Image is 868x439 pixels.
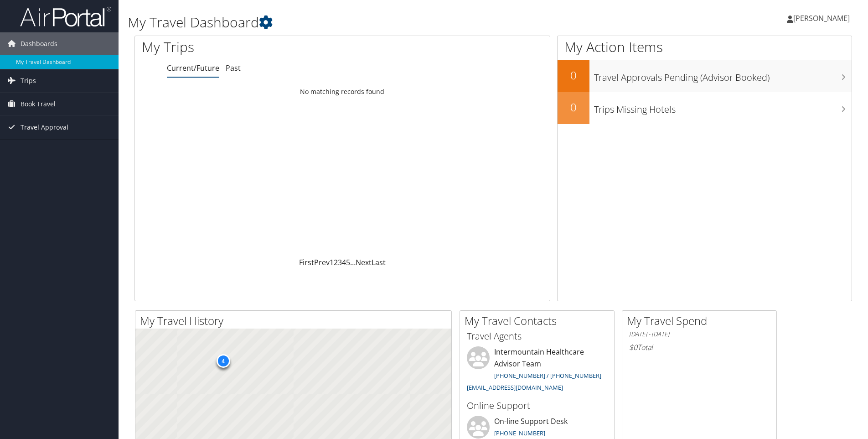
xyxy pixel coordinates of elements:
[629,342,770,352] h6: Total
[142,37,370,57] h1: My Trips
[467,330,607,343] h3: Travel Agents
[20,6,111,27] img: airportal-logo.png
[338,257,342,267] a: 3
[465,313,614,329] h2: My Travel Contacts
[558,60,852,92] a: 0Travel Approvals Pending (Advisor Booked)
[494,371,601,380] a: [PHONE_NUMBER] / [PHONE_NUMBER]
[787,5,859,32] a: [PERSON_NAME]
[346,257,350,267] a: 5
[629,342,637,352] span: $0
[21,69,36,92] span: Trips
[793,13,850,23] span: [PERSON_NAME]
[558,37,852,57] h1: My Action Items
[226,63,241,73] a: Past
[467,383,563,392] a: [EMAIL_ADDRESS][DOMAIN_NAME]
[467,399,607,412] h3: Online Support
[128,13,615,32] h1: My Travel Dashboard
[594,99,852,116] h3: Trips Missing Hotels
[356,257,372,267] a: Next
[629,330,770,339] h6: [DATE] - [DATE]
[299,257,314,267] a: First
[558,92,852,124] a: 0Trips Missing Hotels
[462,346,612,395] li: Intermountain Healthcare Advisor Team
[342,257,346,267] a: 4
[330,257,334,267] a: 1
[21,116,68,139] span: Travel Approval
[21,32,57,55] span: Dashboards
[350,257,356,267] span: …
[558,99,589,115] h2: 0
[558,68,589,83] h2: 0
[135,84,550,100] td: No matching records found
[627,313,776,329] h2: My Travel Spend
[494,429,545,437] a: [PHONE_NUMBER]
[334,257,338,267] a: 2
[372,257,386,267] a: Last
[594,67,852,84] h3: Travel Approvals Pending (Advisor Booked)
[167,63,219,73] a: Current/Future
[21,93,56,115] span: Book Travel
[216,354,230,367] div: 4
[140,313,451,329] h2: My Travel History
[314,257,330,267] a: Prev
